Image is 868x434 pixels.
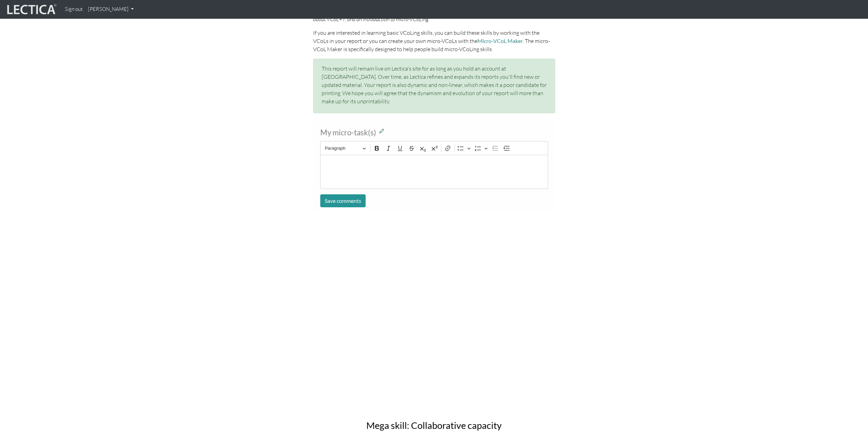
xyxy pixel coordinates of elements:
p: If you are interested in learning basic VCoLing skills, you can build these skills by working wit... [313,29,555,53]
button: Paragraph, Heading [322,143,369,153]
button: Save comments [320,194,366,207]
h2: Mega skill: Collaborative capacity [310,420,559,431]
a: Sign out [62,3,85,16]
div: Rich Text Editor. Editing area: main. Press ⌥0 for help. [320,155,548,189]
div: Editor toolbar [321,141,548,154]
a: Micro-VCoL Maker [477,38,523,44]
p: This report will remain live on Lectica's site for as long as you hold an account at [GEOGRAPHIC_... [322,64,547,105]
span: Paragraph [325,144,360,152]
span: My micro-task(s) [320,128,376,137]
img: lecticalive [5,3,57,16]
a: [PERSON_NAME] [85,3,136,16]
em: Before you read any further, check out the ; page on our website. On it, you will find detailed i... [313,8,550,23]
